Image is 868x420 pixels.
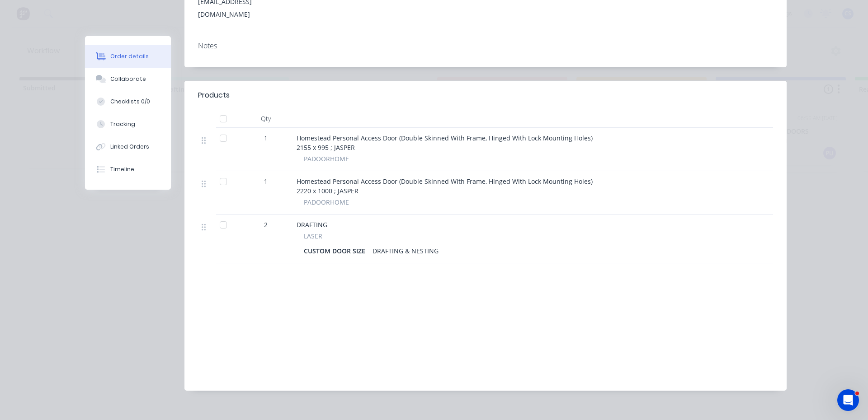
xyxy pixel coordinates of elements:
span: Homestead Personal Access Door (Double Skinned With Frame, Hinged With Lock Mounting Holes) 2155 ... [297,134,593,152]
div: Tracking [110,120,135,128]
div: Qty [239,110,293,128]
div: Collaborate [110,75,146,83]
span: PADOORHOME [304,197,349,207]
div: DRAFTING & NESTING [369,244,442,257]
span: 2 [264,220,268,229]
span: Homestead Personal Access Door (Double Skinned With Frame, Hinged With Lock Mounting Holes) 2220 ... [297,177,593,195]
div: Timeline [110,165,134,173]
div: Linked Orders [110,143,149,151]
button: Linked Orders [85,135,171,158]
button: Order details [85,45,171,68]
div: Checklists 0/0 [110,98,150,106]
button: Tracking [85,113,171,135]
button: Checklists 0/0 [85,90,171,113]
div: Notes [198,42,773,50]
div: Order details [110,52,149,61]
button: Timeline [85,158,171,181]
div: CUSTOM DOOR SIZE [304,244,369,257]
iframe: Intercom live chat [837,389,859,411]
div: Products [198,90,230,101]
button: Collaborate [85,68,171,90]
span: LASER [304,231,322,241]
span: PADOORHOME [304,154,349,163]
span: 1 [264,133,268,143]
span: DRAFTING [297,220,327,229]
span: 1 [264,177,268,186]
